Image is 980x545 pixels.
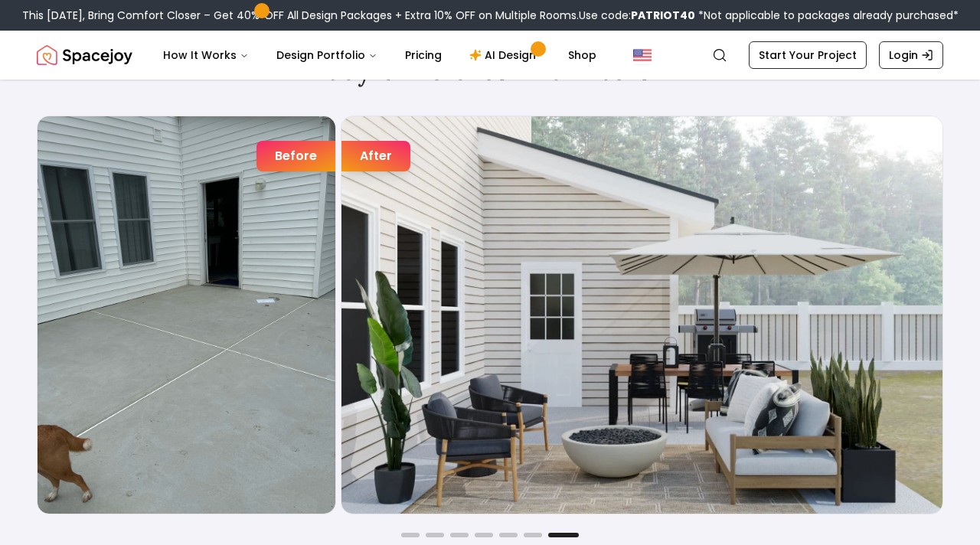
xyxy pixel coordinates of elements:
[151,40,261,70] button: How It Works
[37,40,132,70] img: Spacejoy Logo
[450,533,469,537] button: Go to slide 3
[341,116,942,514] img: Outdoor Space design after designing with Spacejoy
[879,41,943,69] a: Login
[631,8,695,23] b: PATRIOT40
[401,533,420,537] button: Go to slide 1
[426,533,444,537] button: Go to slide 2
[151,40,609,70] nav: Main
[37,54,943,85] h2: Joyful Befores and Afters
[37,116,943,514] div: 7 / 7
[499,533,518,537] button: Go to slide 5
[457,40,553,70] a: AI Design
[22,8,959,23] div: This [DATE], Bring Comfort Closer – Get 40% OFF All Design Packages + Extra 10% OFF on Multiple R...
[633,46,652,64] img: United States
[749,41,867,69] a: Start Your Project
[38,116,335,514] img: Outdoor Space design before designing with Spacejoy
[256,141,335,171] div: Before
[548,533,579,537] button: Go to slide 7
[579,8,695,23] span: Use code:
[475,533,493,537] button: Go to slide 4
[393,40,454,70] a: Pricing
[37,116,943,514] div: Carousel
[37,40,132,70] a: Spacejoy
[524,533,542,537] button: Go to slide 6
[695,8,959,23] span: *Not applicable to packages already purchased*
[556,40,609,70] a: Shop
[264,40,390,70] button: Design Portfolio
[341,141,410,171] div: After
[37,31,943,80] nav: Global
